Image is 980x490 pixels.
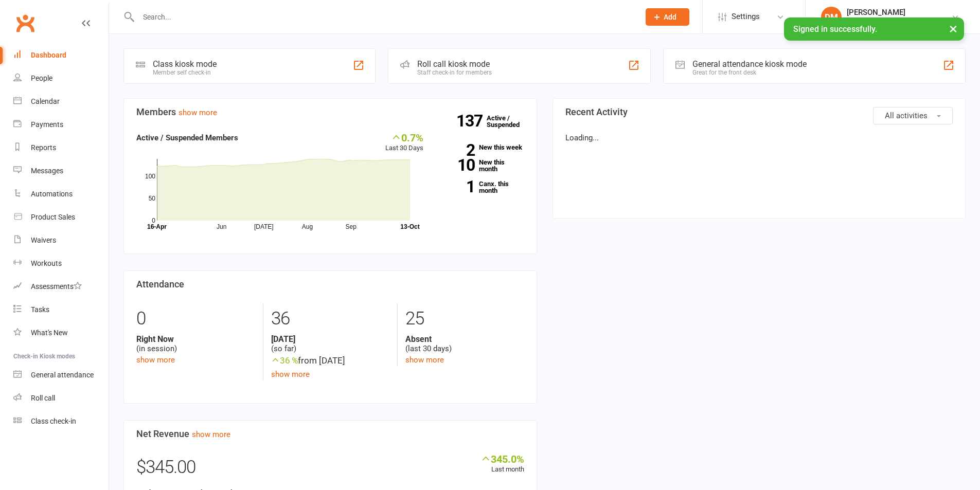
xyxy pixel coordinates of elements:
button: × [944,17,963,40]
a: Messages [13,159,109,183]
strong: Active / Suspended Members [136,133,238,142]
a: Class kiosk mode [13,410,109,433]
div: (so far) [271,334,389,354]
span: All activities [885,111,928,120]
div: 36 [271,303,389,334]
a: General attendance kiosk mode [13,364,109,387]
div: Dashboard [31,51,66,59]
span: 36 % [271,355,298,366]
a: Clubworx [12,10,38,36]
div: People [31,74,52,82]
strong: 137 [456,113,487,129]
a: 137Active / Suspended [487,107,532,136]
div: Roll call [31,394,55,402]
div: Calendar [31,97,60,105]
div: Automations [31,190,73,198]
strong: [DATE] [271,334,389,344]
a: 2New this week [439,144,524,151]
a: show more [405,355,444,365]
div: Staff check-in for members [417,69,492,76]
p: Loading... [565,132,953,144]
div: 0.7% [385,132,423,143]
h3: Net Revenue [136,429,524,439]
div: from [DATE] [271,354,389,368]
div: (last 30 days) [405,334,524,354]
strong: Right Now [136,334,255,344]
div: [PERSON_NAME] [847,8,951,17]
div: Member self check-in [153,69,217,76]
div: $345.00 [136,453,524,487]
div: Last month [480,453,524,475]
span: Settings [732,5,760,28]
a: Waivers [13,229,109,252]
div: General attendance kiosk mode [692,59,807,69]
a: What's New [13,321,109,344]
div: Great for the front desk [692,69,807,76]
div: Class check-in [31,417,76,425]
div: Class kiosk mode [153,59,217,69]
strong: 1 [439,179,475,194]
h3: Members [136,107,524,117]
div: Messages [31,167,63,175]
h3: Recent Activity [565,107,953,117]
div: Tasks [31,305,49,314]
div: Workouts [31,259,62,267]
strong: Absent [405,334,524,344]
div: Reports [31,143,56,152]
a: Payments [13,113,109,136]
div: 0 [136,303,255,334]
button: All activities [873,107,953,124]
div: Payments [31,120,63,129]
a: Reports [13,136,109,159]
a: show more [271,370,310,379]
div: 345.0% [480,453,524,464]
div: General attendance [31,371,94,379]
a: Automations [13,183,109,206]
div: Uniting Seniors [PERSON_NAME] [847,17,951,26]
a: 10New this month [439,159,524,172]
a: show more [179,108,217,117]
div: Product Sales [31,213,75,221]
strong: 10 [439,157,475,173]
a: Dashboard [13,44,109,67]
a: Assessments [13,275,109,298]
div: DM [821,7,842,27]
div: Assessments [31,282,82,291]
a: show more [192,430,230,439]
a: Tasks [13,298,109,321]
div: 25 [405,303,524,334]
a: People [13,67,109,90]
strong: 2 [439,142,475,158]
button: Add [646,8,689,26]
a: 1Canx. this month [439,180,524,194]
h3: Attendance [136,279,524,289]
div: Waivers [31,236,56,244]
span: Signed in successfully. [793,24,877,34]
input: Search... [135,10,632,24]
div: Roll call kiosk mode [417,59,492,69]
a: Workouts [13,252,109,275]
span: Add [664,13,676,21]
a: show more [136,355,175,365]
a: Product Sales [13,206,109,229]
div: What's New [31,329,68,337]
a: Roll call [13,387,109,410]
div: (in session) [136,334,255,354]
div: Last 30 Days [385,132,423,154]
a: Calendar [13,90,109,113]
